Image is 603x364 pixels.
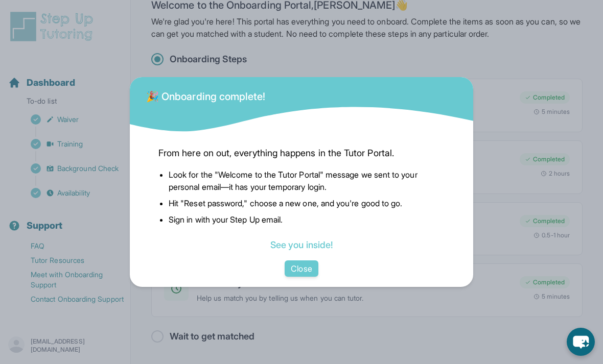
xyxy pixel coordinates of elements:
li: Look for the "Welcome to the Tutor Portal" message we sent to your personal email—it has your tem... [169,168,445,193]
li: Sign in with your Step Up email. [169,213,445,226]
button: Close [285,260,318,277]
a: See you inside! [270,239,333,250]
div: 🎉 Onboarding complete! [146,83,266,104]
button: chat-button [567,328,595,356]
span: From here on out, everything happens in the Tutor Portal. [158,146,445,160]
li: Hit "Reset password," choose a new one, and you're good to go. [169,197,445,209]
